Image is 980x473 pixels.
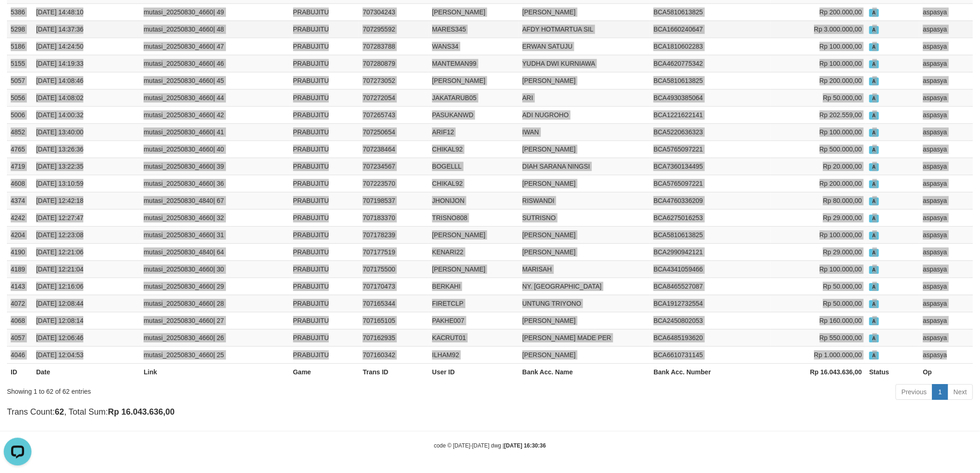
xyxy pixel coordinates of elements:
td: 4719 [7,158,32,175]
td: PRABUJITU [289,158,359,175]
span: Approved [869,232,879,240]
a: [PERSON_NAME] [522,248,576,256]
span: BCA [653,300,667,307]
span: Rp 100.000,00 [820,265,862,273]
td: aspasya [919,192,973,209]
td: 5006 [7,106,32,123]
td: 707178239 [359,226,428,243]
a: mutasi_20250830_4660 [144,214,213,221]
td: 707265743 [359,106,428,123]
td: KENARI22 [428,243,519,260]
td: PRABUJITU [289,72,359,89]
span: Approved [869,129,879,137]
td: 4057 [7,329,32,346]
a: [PERSON_NAME] [522,317,576,324]
td: 4620775342 [650,55,770,72]
a: MARISAH [522,265,552,273]
td: PRABUJITU [289,55,359,72]
a: YUDHA DWI KURNIAWA [522,60,596,67]
td: 5155 [7,55,32,72]
td: PRABUJITU [289,277,359,295]
td: PRABUJITU [289,226,359,243]
span: Approved [869,9,879,17]
a: [PERSON_NAME] [522,351,576,359]
a: ERWAN SATUJU [522,43,573,50]
td: | 41 [140,123,289,140]
a: mutasi_20250830_4660 [144,300,213,307]
span: BCA [653,111,667,119]
td: PRABUJITU [289,329,359,346]
td: PASUKANWD [428,106,519,123]
td: BERKAHI [428,277,519,295]
td: | 49 [140,3,289,20]
td: 7360134495 [650,158,770,175]
span: Approved [869,95,879,102]
span: Approved [869,300,879,308]
td: 707304243 [359,3,428,20]
a: UNTUNG TRIYONO [522,300,581,307]
span: Rp 29.000,00 [823,214,862,221]
span: BCA [653,180,667,187]
span: BCA [653,43,667,50]
td: [DATE] 12:08:14 [32,312,140,329]
span: Approved [869,317,879,325]
span: Approved [869,283,879,291]
td: 707183370 [359,209,428,226]
td: aspasya [919,106,973,123]
td: [DATE] 13:22:35 [32,158,140,175]
td: | 31 [140,226,289,243]
span: BCA [653,94,667,101]
span: Approved [869,249,879,257]
td: PRABUJITU [289,89,359,106]
a: DIAH SARANA NINGSI [522,163,590,170]
td: | 28 [140,295,289,312]
span: Rp 1.000.000,00 [814,351,862,359]
td: | 32 [140,209,289,226]
span: Approved [869,180,879,188]
td: 707170473 [359,277,428,295]
td: KACRUT01 [428,329,519,346]
td: [PERSON_NAME] [428,226,519,243]
span: Approved [869,77,879,85]
td: aspasya [919,329,973,346]
a: mutasi_20250830_4660 [144,128,213,136]
td: | 64 [140,243,289,260]
td: 4143 [7,277,32,295]
td: [DATE] 14:19:33 [32,55,140,72]
span: BCA [653,231,667,239]
a: mutasi_20250830_4660 [144,77,213,84]
span: BCA [653,265,667,273]
td: [DATE] 14:24:50 [32,38,140,55]
td: | 44 [140,89,289,106]
th: Op [919,363,973,380]
td: 6610731145 [650,346,770,363]
span: Approved [869,163,879,171]
td: aspasya [919,72,973,89]
td: aspasya [919,260,973,277]
a: mutasi_20250830_4660 [144,283,213,290]
span: BCA [653,317,667,324]
td: 5220636323 [650,123,770,140]
td: 4760336209 [650,192,770,209]
td: PRABUJITU [289,140,359,158]
td: 4852 [7,123,32,140]
td: 5810613825 [650,72,770,89]
a: mutasi_20250830_4660 [144,351,213,359]
span: Rp 200.000,00 [820,8,862,16]
span: Rp 200.000,00 [820,77,862,84]
td: 707198537 [359,192,428,209]
td: aspasya [919,55,973,72]
td: PRABUJITU [289,192,359,209]
strong: Rp 16.043.636,00 [810,368,862,376]
span: Rp 50.000,00 [823,283,862,290]
a: [PERSON_NAME] MADE PER [522,334,611,341]
a: [PERSON_NAME] [522,231,576,239]
td: | 26 [140,329,289,346]
a: mutasi_20250830_4660 [144,334,213,341]
td: 707165344 [359,295,428,312]
td: 707177519 [359,243,428,260]
h4: Trans Count: , Total Sum: [7,408,973,417]
td: [DATE] 14:08:46 [32,72,140,89]
td: [DATE] 14:37:36 [32,20,140,38]
td: 707272054 [359,89,428,106]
